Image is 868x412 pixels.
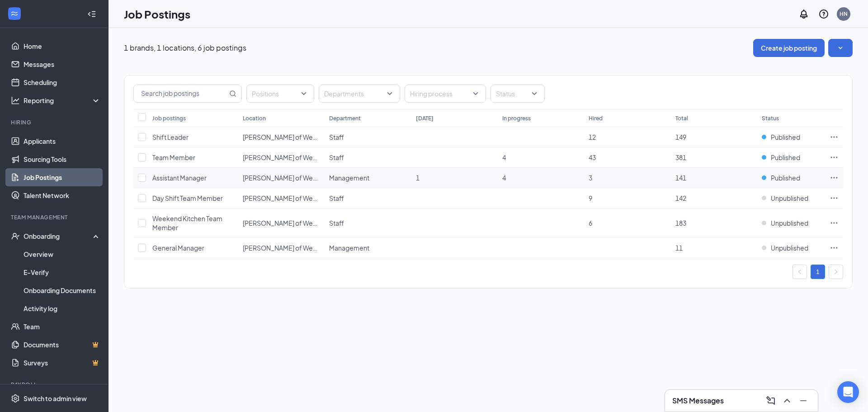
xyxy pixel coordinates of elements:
span: [PERSON_NAME] of Westfield - #608 [243,174,352,182]
a: Job Postings [24,168,101,186]
th: In progress [498,109,584,127]
div: Department [329,114,361,122]
span: 3 [589,174,592,182]
span: [PERSON_NAME] of Westfield - #608 [243,133,352,141]
svg: QuestionInfo [818,9,829,19]
td: Culver's of Westfield - #608 [238,127,325,147]
span: Assistant Manager [152,174,207,182]
span: Team Member [152,153,195,161]
span: 9 [589,194,592,202]
svg: Ellipses [830,133,839,142]
a: Scheduling [24,73,101,91]
span: Day Shift Team Member [152,194,223,202]
th: [DATE] [411,109,498,127]
a: Messages [24,55,101,73]
svg: Ellipses [830,153,839,162]
button: ComposeMessage [764,393,778,408]
li: 1 [811,265,825,279]
td: Culver's of Westfield - #608 [238,208,325,238]
input: Search job postings [134,85,227,102]
td: Staff [325,127,411,147]
svg: Ellipses [830,243,839,252]
svg: Analysis [11,96,20,105]
div: Reporting [24,96,101,105]
div: Payroll [11,381,99,388]
a: 1 [811,265,825,279]
th: Hired [584,109,670,127]
td: Management [325,238,411,258]
span: 381 [675,153,686,161]
a: E-Verify [24,263,101,281]
div: Job postings [152,114,186,122]
svg: Ellipses [830,194,839,203]
span: Published [771,153,800,162]
a: Team [24,317,101,336]
span: 12 [589,133,596,141]
h3: SMS Messages [672,396,724,406]
span: 11 [675,244,683,252]
th: Status [757,109,825,127]
svg: Ellipses [830,173,839,182]
span: Management [329,244,369,252]
a: SurveysCrown [24,354,101,372]
a: Activity log [24,299,101,317]
span: 183 [675,219,686,227]
span: Staff [329,194,344,202]
span: 6 [589,219,592,227]
a: DocumentsCrown [24,336,101,354]
svg: Collapse [87,9,96,19]
div: Onboarding [24,232,93,241]
svg: ComposeMessage [765,395,776,406]
span: 4 [502,174,506,182]
a: Sourcing Tools [24,150,101,168]
span: 149 [675,133,686,141]
div: Team Management [11,213,99,221]
span: Unpublished [771,218,808,227]
svg: Minimize [798,395,809,406]
span: left [797,269,802,275]
span: [PERSON_NAME] of Westfield - #608 [243,219,352,227]
a: Onboarding Documents [24,281,101,299]
span: General Manager [152,244,204,252]
span: Published [771,133,800,142]
span: Unpublished [771,243,808,252]
span: Weekend Kitchen Team Member [152,214,222,232]
button: SmallChevronDown [828,39,853,57]
span: 1 [416,174,420,182]
td: Management [325,168,411,188]
button: Minimize [796,393,811,408]
button: Create job posting [753,39,825,57]
span: right [833,269,839,275]
svg: UserCheck [11,232,20,241]
td: Culver's of Westfield - #608 [238,147,325,168]
span: Staff [329,133,344,141]
div: Location [243,114,266,122]
td: Staff [325,208,411,238]
svg: MagnifyingGlass [229,90,236,97]
svg: Ellipses [830,218,839,227]
span: [PERSON_NAME] of Westfield - #608 [243,153,352,161]
span: Staff [329,153,344,161]
div: Hiring [11,118,99,126]
svg: SmallChevronDown [836,43,845,52]
span: [PERSON_NAME] of Westfield - #608 [243,194,352,202]
a: Overview [24,245,101,263]
div: Switch to admin view [24,394,87,403]
svg: Notifications [798,9,809,19]
span: 43 [589,153,596,161]
td: Staff [325,188,411,208]
th: Total [671,109,757,127]
span: 4 [502,153,506,161]
button: right [829,265,843,279]
svg: Settings [11,394,20,403]
td: Staff [325,147,411,168]
li: Next Page [829,265,843,279]
span: Unpublished [771,194,808,203]
button: ChevronUp [780,393,794,408]
a: Applicants [24,132,101,150]
svg: ChevronUp [782,395,793,406]
li: Previous Page [793,265,807,279]
td: Culver's of Westfield - #608 [238,188,325,208]
td: Culver's of Westfield - #608 [238,238,325,258]
span: [PERSON_NAME] of Westfield - #608 [243,244,352,252]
